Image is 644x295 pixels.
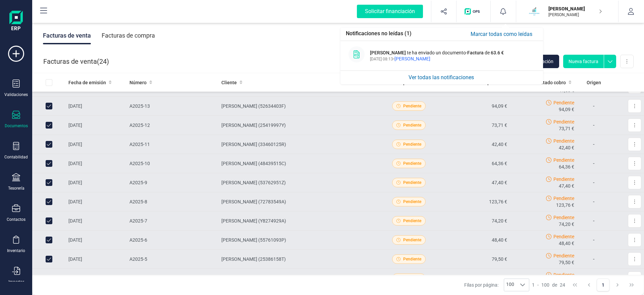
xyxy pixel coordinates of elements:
[370,57,393,61] span: [DATE] 08:13
[219,97,375,116] td: [PERSON_NAME] (52634403F)
[553,138,574,144] span: Pendiente
[527,4,542,19] img: MA
[403,199,421,205] span: Pendiente
[127,269,219,288] td: A2025-4
[127,154,219,173] td: A2025-10
[403,122,421,128] span: Pendiente
[8,279,24,285] div: Importar
[7,217,25,222] div: Contactos
[127,250,219,269] td: A2025-5
[4,92,28,97] div: Validaciones
[129,79,147,86] span: Número
[46,79,52,86] div: All items unselected
[4,154,28,160] div: Contabilidad
[127,211,219,231] td: A2025-7
[442,154,510,173] td: 64,36 €
[127,135,219,154] td: A2025-11
[552,282,557,288] span: de
[580,274,608,282] p: -
[66,154,127,173] td: [DATE]
[569,279,581,291] button: First Page
[66,116,127,135] td: [DATE]
[127,173,219,192] td: A2025-9
[102,27,155,44] div: Facturas de compra
[46,256,52,262] div: Row Unselected 8560e582-e9c1-415a-9289-83409a78ef13
[66,231,127,250] td: [DATE]
[5,123,28,129] div: Documentos
[46,198,52,205] div: Row Unselected 5bb92217-6399-4451-a2b1-40ca226e1125
[442,173,510,192] td: 47,40 €
[553,252,574,259] span: Pendiente
[580,140,608,148] p: -
[465,30,538,38] button: Marcar todas como leídas
[580,121,608,129] p: -
[553,118,574,125] span: Pendiente
[442,269,510,288] td: 37,75 €
[553,272,574,278] span: Pendiente
[556,202,574,208] span: 123,76 €
[580,198,608,206] p: -
[66,97,127,116] td: [DATE]
[43,55,109,68] div: Facturas de venta ( )
[394,56,430,61] span: [PERSON_NAME]
[580,102,608,110] p: -
[559,183,574,189] span: 47,40 €
[357,5,423,18] div: Solicitar financiación
[7,248,25,253] div: Inventario
[563,55,604,68] button: Nueva factura
[548,12,602,17] p: [PERSON_NAME]
[219,250,375,269] td: [PERSON_NAME] (25386158T)
[553,214,574,221] span: Pendiente
[559,221,574,228] span: 74,20 €
[46,160,52,167] div: Row Unselected 95740594-b22e-4056-b379-4243af60c36a
[553,157,574,163] span: Pendiente
[442,116,510,135] td: 73,71 €
[46,122,52,129] div: Row Unselected c71e80d9-f336-42f9-b17f-ff44e55a9e90
[68,79,106,86] span: Fecha de emisión
[370,50,406,55] span: [PERSON_NAME]
[219,154,375,173] td: [PERSON_NAME] (48439515C)
[46,141,52,148] div: Row Unselected 0f9cf6cd-d0e2-4afc-8729-bc948b1d2286
[583,279,595,291] button: Previous Page
[532,282,565,288] div: -
[548,5,602,12] p: [PERSON_NAME]
[127,116,219,135] td: A2025-12
[8,186,24,191] div: Tesorería
[491,50,504,55] span: 63.6 €
[66,192,127,211] td: [DATE]
[127,192,219,211] td: A2025-8
[442,97,510,116] td: 94,09 €
[370,56,538,62] div: -
[46,217,52,224] div: Row Unselected d02841ab-d962-47e7-aeb7-6d684583883a
[553,99,574,106] span: Pendiente
[442,211,510,231] td: 74,20 €
[559,125,574,132] span: 73,71 €
[127,97,219,116] td: A2025-13
[403,141,421,147] span: Pendiente
[46,237,52,243] div: Row Unselected 621f08ee-0905-4022-a2c3-2ed6f4902f5b
[66,269,127,288] td: [DATE]
[46,103,52,109] div: Row Unselected b57b4a6f-857e-428f-834c-ddf58d6ded9c
[442,135,510,154] td: 42,40 €
[99,57,107,66] span: 24
[349,1,431,22] button: Solicitar financiación
[219,116,375,135] td: [PERSON_NAME] (25419997Y)
[559,240,574,247] span: 48,40 €
[403,103,421,109] span: Pendiente
[66,250,127,269] td: [DATE]
[532,282,535,288] span: 1
[66,135,127,154] td: [DATE]
[580,217,608,225] p: -
[461,1,486,22] button: Logo de OPS
[221,79,237,86] span: Cliente
[219,192,375,211] td: [PERSON_NAME] (72783549A)
[219,231,375,250] td: [PERSON_NAME] (55761093P)
[219,135,375,154] td: [PERSON_NAME] (33460125R)
[587,79,601,86] span: Origen
[580,236,608,244] p: -
[66,211,127,231] td: [DATE]
[580,255,608,263] p: -
[66,173,127,192] td: [DATE]
[597,279,609,291] button: Page 1
[553,233,574,240] span: Pendiente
